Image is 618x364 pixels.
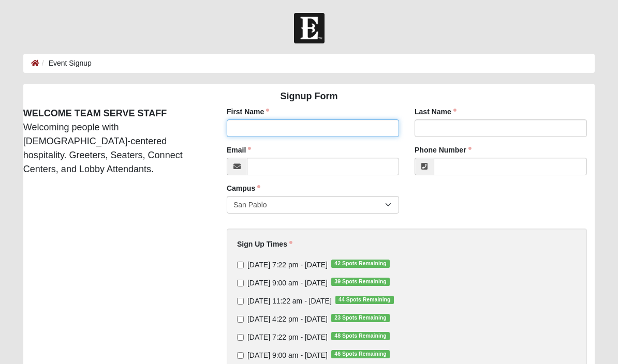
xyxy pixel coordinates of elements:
span: [DATE] 7:22 pm - [DATE] [247,333,328,341]
input: [DATE] 4:22 pm - [DATE]23 Spots Remaining [237,316,244,323]
span: 23 Spots Remaining [331,314,390,322]
input: [DATE] 9:00 am - [DATE]46 Spots Remaining [237,352,244,359]
span: 48 Spots Remaining [331,332,390,340]
label: Email [227,145,251,155]
div: Welcoming people with [DEMOGRAPHIC_DATA]-centered hospitality. Greeters, Seaters, Connect Centers... [16,107,211,176]
span: 39 Spots Remaining [331,278,390,286]
input: [DATE] 11:22 am - [DATE]44 Spots Remaining [237,298,244,305]
span: 44 Spots Remaining [335,296,394,304]
span: [DATE] 7:22 pm - [DATE] [247,261,328,269]
label: Phone Number [415,145,472,155]
span: 42 Spots Remaining [331,260,390,268]
label: Campus [227,183,260,193]
input: [DATE] 7:22 pm - [DATE]48 Spots Remaining [237,334,244,341]
input: [DATE] 7:22 pm - [DATE]42 Spots Remaining [237,262,244,268]
label: Last Name [415,107,457,117]
h4: Signup Form [23,91,595,102]
span: [DATE] 4:22 pm - [DATE] [247,315,328,323]
strong: WELCOME TEAM SERVE STAFF [23,108,167,118]
input: [DATE] 9:00 am - [DATE]39 Spots Remaining [237,280,244,286]
label: First Name [227,107,269,117]
span: 46 Spots Remaining [331,350,390,358]
span: [DATE] 9:00 am - [DATE] [247,279,328,287]
li: Event Signup [39,58,92,69]
span: [DATE] 9:00 am - [DATE] [247,351,328,359]
label: Sign Up Times [237,239,292,249]
span: [DATE] 11:22 am - [DATE] [247,297,332,305]
img: Church of Eleven22 Logo [294,13,325,43]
